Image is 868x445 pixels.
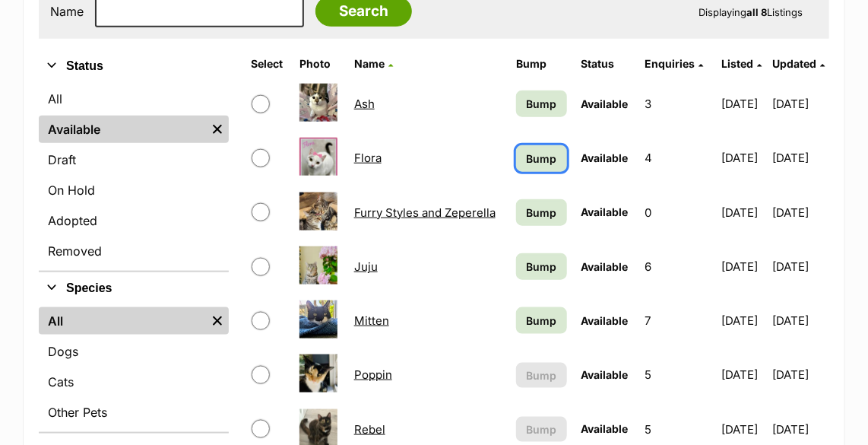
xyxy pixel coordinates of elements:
td: [DATE] [715,240,771,293]
td: [DATE] [715,78,771,130]
span: Bump [527,367,557,383]
a: Bump [516,253,567,280]
a: Adopted [39,207,229,234]
a: Mitten [354,313,389,328]
img: Ash [299,84,337,122]
span: Listed [721,57,753,70]
span: Bump [527,205,557,221]
a: Ash [354,97,375,111]
a: Juju [354,259,378,274]
td: [DATE] [772,78,828,130]
a: Dogs [39,338,229,365]
span: Name [354,57,385,70]
span: Bump [527,151,557,167]
a: Listed [721,57,762,70]
span: Bump [527,313,557,329]
div: Status [39,82,229,271]
td: 3 [639,78,714,130]
strong: all 8 [746,6,767,18]
th: Photo [293,52,347,76]
th: Bump [510,52,573,76]
a: Bump [516,199,567,226]
a: Enquiries [645,57,704,70]
span: Displaying Listings [699,6,803,18]
td: 4 [639,132,714,184]
a: Cats [39,368,229,396]
a: Available [39,116,206,143]
th: Status [575,52,638,76]
label: Name [50,5,84,18]
a: Poppin [354,367,392,382]
a: Other Pets [39,399,229,426]
span: Bump [527,259,557,275]
td: [DATE] [715,132,771,184]
button: Species [39,278,229,298]
a: Name [354,57,393,70]
span: translation missing: en.admin.listings.index.attributes.enquiries [645,57,695,70]
a: Bump [516,91,567,117]
td: [DATE] [715,294,771,347]
a: Remove filter [206,116,229,143]
a: Remove filter [206,307,229,335]
a: Furry Styles and Zeperella [354,205,496,220]
a: Bump [516,145,567,172]
a: Flora [354,151,382,165]
img: Mitten [299,300,337,339]
td: [DATE] [772,240,828,293]
td: 6 [639,240,714,293]
td: [DATE] [715,186,771,239]
a: On Hold [39,176,229,204]
button: Status [39,56,229,76]
a: Bump [516,307,567,334]
td: 7 [639,294,714,347]
span: Bump [527,421,557,437]
td: [DATE] [772,186,828,239]
td: [DATE] [772,348,828,401]
a: Removed [39,237,229,265]
div: Species [39,304,229,432]
button: Bump [516,417,567,442]
span: Bump [527,96,557,112]
span: Available [581,368,628,381]
td: [DATE] [715,348,771,401]
span: Available [581,260,628,273]
a: Rebel [354,422,385,437]
span: Available [581,422,628,435]
a: Draft [39,146,229,173]
span: Updated [772,57,816,70]
span: Available [581,314,628,327]
td: [DATE] [772,294,828,347]
a: All [39,85,229,113]
a: Updated [772,57,825,70]
th: Select [246,52,292,76]
span: Available [581,97,628,110]
button: Bump [516,363,567,388]
img: Furry Styles and Zeperella [299,192,337,230]
a: All [39,307,206,335]
span: Available [581,205,628,218]
span: Available [581,151,628,164]
td: [DATE] [772,132,828,184]
td: 0 [639,186,714,239]
td: 5 [639,348,714,401]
